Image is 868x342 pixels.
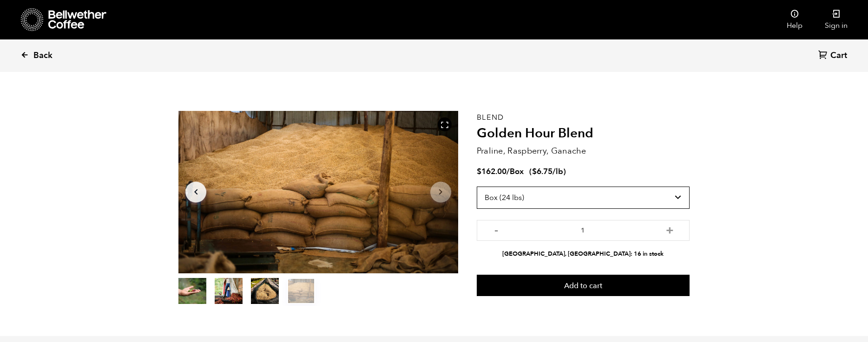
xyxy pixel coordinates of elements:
p: Praline, Raspberry, Ganache [477,145,690,157]
span: /lb [552,166,563,177]
bdi: 162.00 [477,166,506,177]
span: $ [532,166,537,177]
h2: Golden Hour Blend [477,126,690,142]
span: ( ) [529,166,566,177]
button: - [491,225,502,234]
span: / [506,166,510,177]
bdi: 6.75 [532,166,552,177]
li: [GEOGRAPHIC_DATA], [GEOGRAPHIC_DATA]: 16 in stock [477,250,690,258]
a: Cart [818,50,849,62]
span: Cart [830,50,847,61]
span: Back [33,50,53,61]
button: + [664,225,676,234]
span: Box [510,166,524,177]
button: Add to cart [477,275,690,296]
span: $ [477,166,481,177]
